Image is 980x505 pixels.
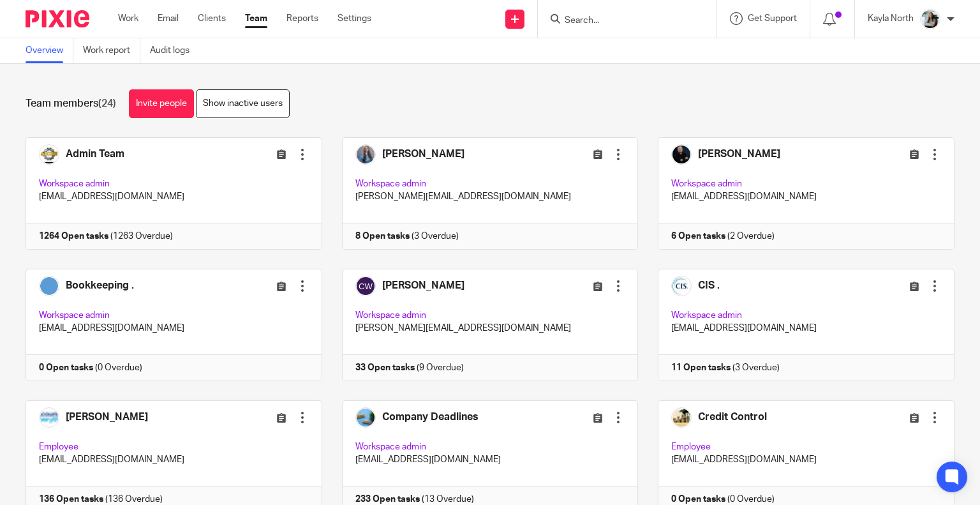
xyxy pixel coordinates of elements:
a: Clients [198,12,226,25]
p: Kayla North [868,12,914,25]
a: Settings [338,12,371,25]
a: Overview [26,38,73,63]
img: Profile%20Photo.png [920,9,940,29]
a: Reports [286,12,318,25]
a: Invite people [129,89,194,118]
a: Show inactive users [196,89,290,118]
a: Team [245,12,267,25]
a: Audit logs [150,38,199,63]
a: Work report [83,38,140,63]
span: Get Support [748,14,797,23]
a: Work [118,12,138,25]
img: Pixie [26,10,89,27]
a: Email [158,12,179,25]
h1: Team members [26,97,116,110]
span: (24) [98,98,116,109]
input: Search [563,15,678,27]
